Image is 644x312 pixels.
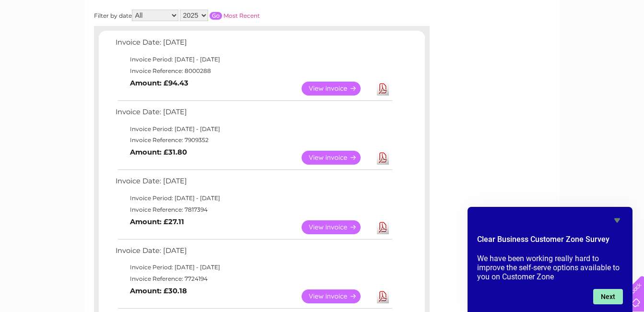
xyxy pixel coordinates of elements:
a: View [302,151,372,165]
a: 0333 014 3131 [463,5,529,17]
td: Invoice Reference: 7724194 [113,273,394,285]
b: Amount: £30.18 [130,287,187,295]
b: Amount: £31.80 [130,148,187,156]
td: Invoice Period: [DATE] - [DATE] [113,54,394,65]
a: Download [377,151,389,165]
td: Invoice Reference: 8000288 [113,65,394,77]
a: Water [475,41,493,48]
a: View [302,82,372,96]
div: Clear Business is a trading name of Verastar Limited (registered in [GEOGRAPHIC_DATA] No. 3667643... [96,5,549,47]
a: Blog [561,41,574,48]
td: Invoice Period: [DATE] - [DATE] [113,192,394,204]
b: Amount: £94.43 [130,79,188,87]
p: We have been working really hard to improve the self-serve options available to you on Customer Zone [477,254,623,281]
img: logo.png [23,25,71,54]
button: Next question [593,289,623,304]
a: Download [377,289,389,303]
td: Invoice Reference: 7909352 [113,134,394,146]
div: Filter by date [94,10,346,21]
a: View [302,289,372,303]
a: Download [377,82,389,96]
td: Invoice Reference: 7817394 [113,204,394,216]
td: Invoice Date: [DATE] [113,175,394,192]
button: Hide survey [611,215,623,226]
td: Invoice Date: [DATE] [113,106,394,123]
td: Invoice Period: [DATE] - [DATE] [113,123,394,135]
div: Clear Business Customer Zone Survey [477,215,623,304]
a: View [302,220,372,234]
a: Most Recent [223,12,260,19]
td: Invoice Date: [DATE] [113,244,394,262]
td: Invoice Date: [DATE] [113,36,394,54]
h2: Clear Business Customer Zone Survey [477,234,623,250]
a: Energy [499,41,520,48]
b: Amount: £27.11 [130,217,184,226]
td: Invoice Period: [DATE] - [DATE] [113,262,394,273]
a: Download [377,220,389,234]
a: Telecoms [526,41,555,48]
a: Contact [580,41,604,48]
a: Log out [612,41,635,48]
